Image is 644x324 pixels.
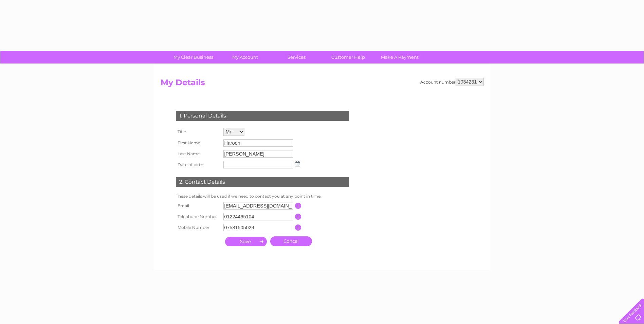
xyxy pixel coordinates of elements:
[174,192,351,200] td: These details will be used if we need to contact you at any point in time.
[295,224,301,231] input: Information
[217,51,273,64] a: My Account
[174,126,222,138] th: Title
[225,237,267,246] input: Submit
[176,111,349,121] div: 1. Personal Details
[174,159,222,170] th: Date of birth
[320,51,376,64] a: Customer Help
[270,236,312,246] a: Cancel
[174,211,222,222] th: Telephone Number
[174,200,222,211] th: Email
[174,148,222,159] th: Last Name
[174,138,222,148] th: First Name
[295,214,301,220] input: Information
[161,78,484,91] h2: My Details
[174,222,222,233] th: Mobile Number
[295,203,301,209] input: Information
[295,161,300,166] img: ...
[165,51,221,64] a: My Clear Business
[372,51,428,64] a: Make A Payment
[269,51,325,64] a: Services
[420,78,484,86] div: Account number
[176,177,349,187] div: 2. Contact Details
